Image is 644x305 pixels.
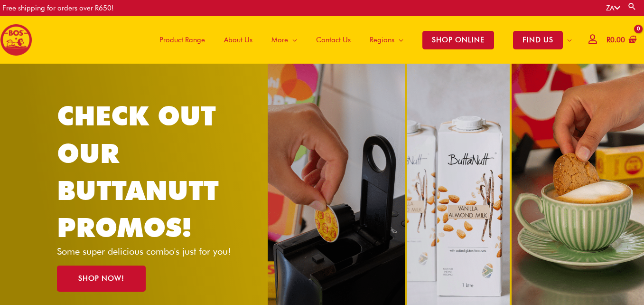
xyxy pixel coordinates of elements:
[627,2,637,11] a: Search button
[150,16,215,64] a: Product Range
[307,16,360,64] a: Contact Us
[159,26,205,54] span: Product Range
[57,100,219,243] a: CHECK OUT OUR BUTTANUTT PROMOS!
[78,275,124,282] span: SHOP NOW!
[215,16,262,64] a: About Us
[224,26,252,54] span: About Us
[271,26,288,54] span: More
[607,36,625,44] bdi: 0.00
[605,29,637,51] a: View Shopping Cart, empty
[607,36,610,44] span: R
[262,16,307,64] a: More
[57,247,247,256] p: Some super delicious combo's just for you!
[422,31,494,49] span: SHOP ONLINE
[57,266,146,292] a: SHOP NOW!
[413,16,504,64] a: SHOP ONLINE
[370,26,394,54] span: Regions
[143,16,581,64] nav: Site Navigation
[513,31,563,49] span: FIND US
[360,16,413,64] a: Regions
[606,4,620,12] a: ZA
[316,26,351,54] span: Contact Us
